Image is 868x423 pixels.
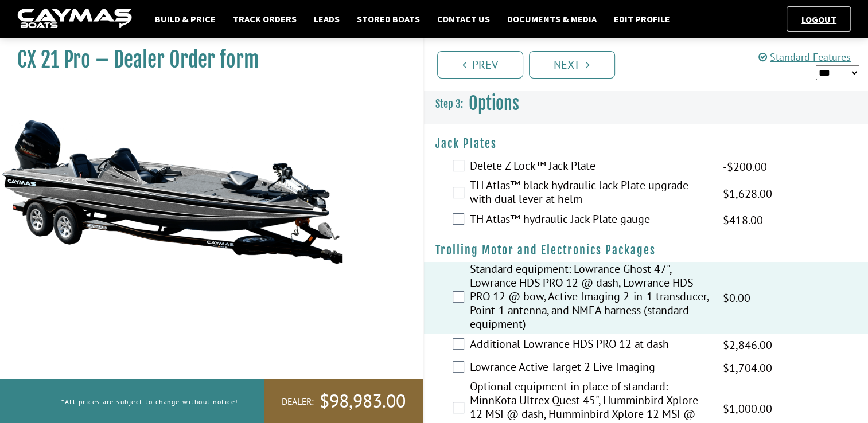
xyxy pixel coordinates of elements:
span: $1,704.00 [723,359,772,377]
span: -$200.00 [723,158,767,175]
a: Standard Features [758,50,851,64]
span: Dealer: [282,395,314,408]
label: Standard equipment: Lowrance Ghost 47", Lowrance HDS PRO 12 @ dash, Lowrance HDS PRO 12 @ bow, Ac... [470,262,709,334]
span: $0.00 [723,289,750,307]
a: Edit Profile [608,11,676,26]
a: Leads [308,11,345,26]
span: $1,000.00 [723,400,772,417]
label: TH Atlas™ hydraulic Jack Plate gauge [470,212,709,229]
a: Next [529,51,615,79]
a: Track Orders [227,11,302,26]
label: Delete Z Lock™ Jack Plate [470,159,709,175]
span: $418.00 [723,211,763,229]
a: Stored Boats [351,11,426,26]
a: Documents & Media [501,11,602,26]
a: Contact Us [431,11,496,26]
a: Prev [437,51,523,79]
a: Logout [796,14,842,25]
p: *All prices are subject to change without notice! [61,392,239,411]
a: Dealer:$98,983.00 [264,379,423,423]
span: $98,983.00 [320,389,406,413]
a: Build & Price [149,11,221,26]
span: $2,846.00 [723,336,772,354]
label: TH Atlas™ black hydraulic Jack Plate upgrade with dual lever at helm [470,178,709,209]
label: Additional Lowrance HDS PRO 12 at dash [470,337,709,354]
h1: CX 21 Pro – Dealer Order form [17,47,394,73]
img: caymas-dealer-connect-2ed40d3bc7270c1d8d7ffb4b79bf05adc795679939227970def78ec6f6c03838.gif [17,9,132,30]
span: $1,628.00 [723,185,772,202]
label: Lowrance Active Target 2 Live Imaging [470,360,709,377]
h4: Jack Plates [435,136,857,151]
h4: Trolling Motor and Electronics Packages [435,243,857,257]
